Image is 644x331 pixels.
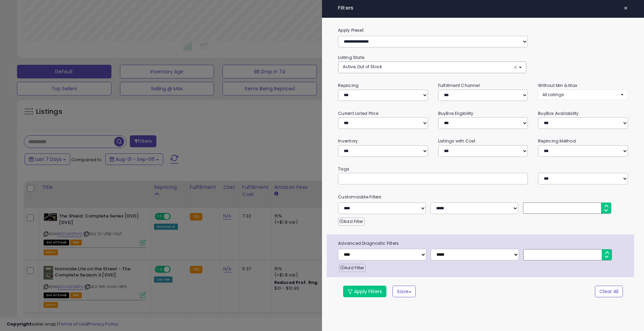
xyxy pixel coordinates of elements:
[338,62,526,73] button: Active, Out of Stock ×
[538,138,576,144] small: Repricing Method
[438,138,476,144] small: Listings with Cost
[339,264,365,272] button: Add Filter
[338,55,364,60] small: Listing State
[538,110,579,116] small: BuyBox Availability
[595,286,623,297] button: Clear All
[438,82,480,88] small: Fulfillment Channel
[343,286,386,297] button: Apply Filters
[338,138,358,144] small: Inventory
[333,193,633,201] small: Customizable Filters
[624,3,628,13] span: ×
[338,5,628,11] h4: Filters
[438,110,474,116] small: BuyBox Eligibility
[338,82,358,88] small: Repricing
[333,165,633,173] small: Tags
[542,92,564,97] span: All Listings
[513,64,518,71] span: ×
[393,286,416,297] button: Save
[621,3,631,13] button: ×
[338,110,378,116] small: Current Listed Price
[333,240,634,247] span: Advanced Diagnostic Filters
[343,64,382,70] span: Active, Out of Stock
[333,27,633,34] label: Apply Preset:
[538,90,628,100] button: All Listings
[338,217,364,226] button: Add Filter
[538,82,577,88] small: Without Min & Max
